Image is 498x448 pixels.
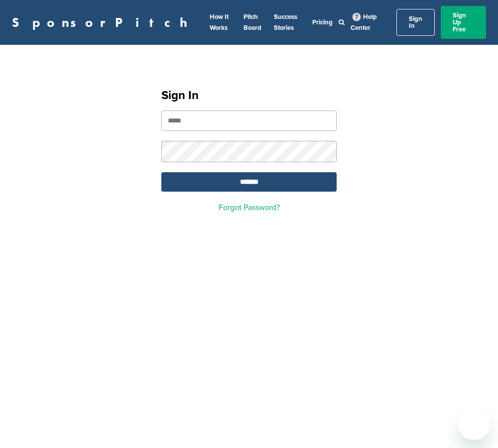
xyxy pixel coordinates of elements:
a: Success Stories [274,13,297,32]
a: Pricing [312,18,333,26]
a: SponsorPitch [12,16,194,29]
a: Help Center [351,11,377,34]
a: Sign Up Free [441,6,486,39]
a: Sign In [396,9,435,36]
a: Forgot Password? [219,203,280,213]
iframe: Button to launch messaging window [458,408,490,440]
a: Pitch Board [244,13,261,32]
h1: Sign In [161,87,337,105]
a: How It Works [210,13,229,32]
